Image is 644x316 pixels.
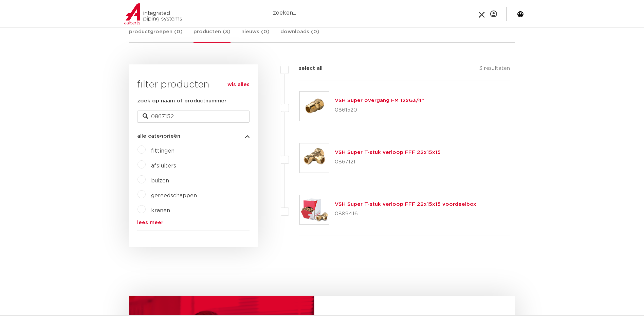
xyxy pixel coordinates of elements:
[194,28,231,43] a: producten (3)
[300,143,329,173] img: Thumbnail for VSH Super T-stuk verloop FFF 22x15x15
[335,105,424,116] p: 0861520
[137,97,226,105] label: zoek op naam of productnummer
[300,195,329,224] img: Thumbnail for VSH Super T-stuk verloop FFF 22x15x15 voordeelbox
[335,202,476,207] a: VSH Super T-stuk verloop FFF 22x15x15 voordeelbox
[129,28,183,42] a: productgroepen (0)
[151,178,169,183] a: buizen
[335,209,476,219] p: 0889416
[289,64,323,73] label: select all
[335,157,441,167] p: 0867121
[335,98,424,103] a: VSH Super overgang FM 12xG3/4"
[273,6,486,20] input: zoeken...
[300,92,329,121] img: Thumbnail for VSH Super overgang FM 12xG3/4"
[151,163,176,169] a: afsluiters
[227,81,250,89] a: wis alles
[151,193,197,198] a: gereedschappen
[335,150,441,155] a: VSH Super T-stuk verloop FFF 22x15x15
[137,111,250,123] input: zoeken
[137,78,250,92] h3: filter producten
[137,220,250,225] a: lees meer
[137,134,180,139] span: alle categorieën
[151,148,174,154] a: fittingen
[479,64,510,75] p: 3 resultaten
[280,28,319,42] a: downloads (0)
[151,208,170,213] a: kranen
[241,28,270,42] a: nieuws (0)
[137,134,250,139] button: alle categorieën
